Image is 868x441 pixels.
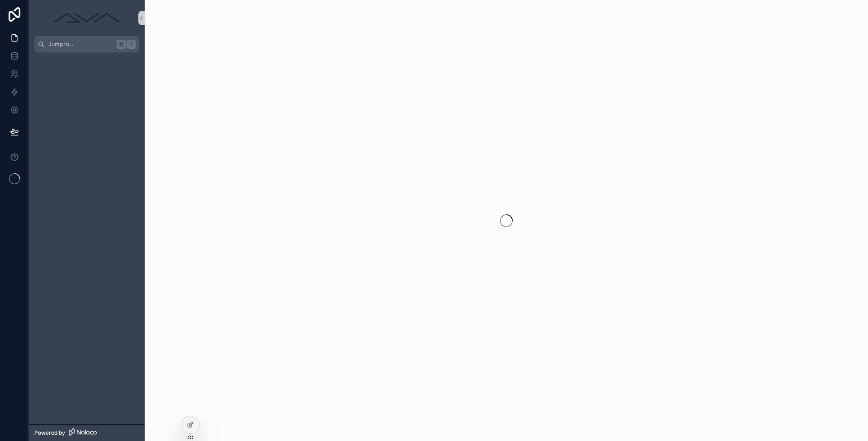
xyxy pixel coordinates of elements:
img: App logo [51,11,123,25]
div: scrollable content [29,52,145,69]
button: Jump to...K [34,36,139,52]
span: Jump to... [48,41,113,48]
span: Powered by [34,429,65,436]
span: K [127,41,135,48]
a: Powered by [29,424,145,441]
